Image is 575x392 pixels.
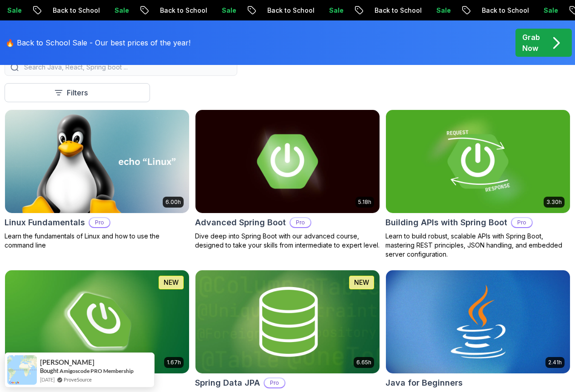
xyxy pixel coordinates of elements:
[195,270,380,373] img: Spring Data JPA card
[195,232,380,250] p: Dive deep into Spring Boot with our advanced course, designed to take your skills from intermedia...
[319,6,348,15] p: Sale
[546,198,562,206] p: 3.30h
[5,216,85,229] h2: Linux Fundamentals
[64,376,92,383] a: ProveSource
[22,63,231,72] input: Search Java, React, Spring boot ...
[426,6,455,15] p: Sale
[195,377,260,389] h2: Spring Data JPA
[522,32,540,54] p: Grab Now
[5,109,190,250] a: Linux Fundamentals card6.00hLinux FundamentalsProLearn the fundamentals of Linux and how to use t...
[40,367,59,374] span: Bought
[386,270,570,373] img: Java for Beginners card
[290,218,310,227] p: Pro
[548,359,562,366] p: 2.41h
[386,110,570,213] img: Building APIs with Spring Boot card
[60,367,134,374] a: Amigoscode PRO Membership
[40,358,95,366] span: [PERSON_NAME]
[257,6,319,15] p: Back to School
[385,232,570,259] p: Learn to build robust, scalable APIs with Spring Boot, mastering REST principles, JSON handling, ...
[164,278,179,287] p: NEW
[533,6,562,15] p: Sale
[42,6,104,15] p: Back to School
[385,109,570,259] a: Building APIs with Spring Boot card3.30hBuilding APIs with Spring BootProLearn to build robust, s...
[90,218,110,227] p: Pro
[7,355,37,385] img: provesource social proof notification image
[150,6,211,15] p: Back to School
[512,218,532,227] p: Pro
[40,376,55,383] span: [DATE]
[67,87,88,98] p: Filters
[195,216,286,229] h2: Advanced Spring Boot
[167,359,181,366] p: 1.67h
[5,37,190,48] p: 🔥 Back to School Sale - Our best prices of the year!
[165,198,181,206] p: 6.00h
[356,359,371,366] p: 6.65h
[354,278,369,287] p: NEW
[195,109,380,250] a: Advanced Spring Boot card5.18hAdvanced Spring BootProDive deep into Spring Boot with our advanced...
[5,83,150,102] button: Filters
[364,6,426,15] p: Back to School
[5,232,190,250] p: Learn the fundamentals of Linux and how to use the command line
[358,198,371,206] p: 5.18h
[211,6,240,15] p: Sale
[385,216,507,229] h2: Building APIs with Spring Boot
[104,6,133,15] p: Sale
[5,270,189,373] img: Spring Boot for Beginners card
[5,110,189,213] img: Linux Fundamentals card
[195,110,380,213] img: Advanced Spring Boot card
[265,378,285,387] p: Pro
[385,377,463,389] h2: Java for Beginners
[471,6,533,15] p: Back to School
